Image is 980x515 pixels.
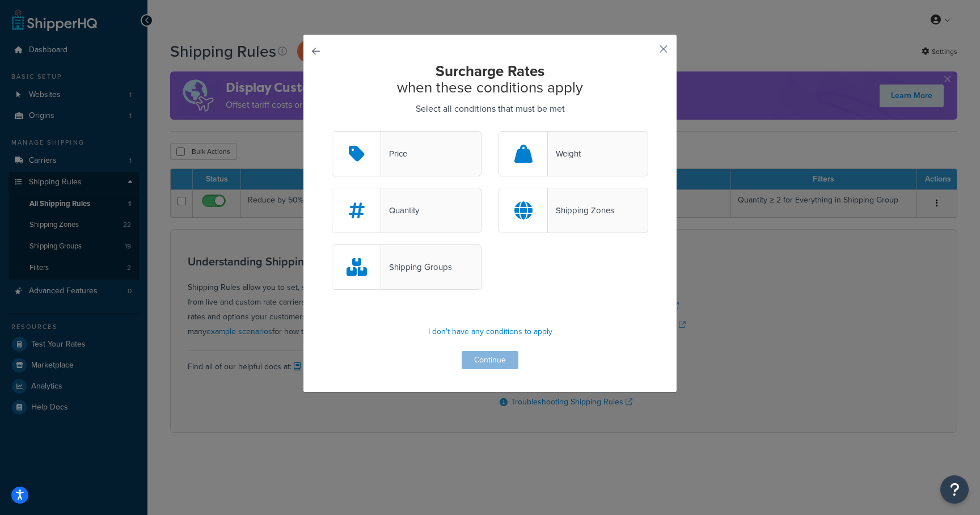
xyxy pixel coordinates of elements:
div: Weight [548,146,581,162]
button: Open Resource Center [940,475,969,504]
div: Shipping Groups [381,259,452,275]
div: Price [381,146,407,162]
h2: when these conditions apply [332,63,648,95]
div: Quantity [381,202,419,218]
strong: Surcharge Rates [436,60,544,82]
div: Shipping Zones [548,202,614,218]
p: Select all conditions that must be met [332,101,648,117]
p: I don't have any conditions to apply [332,324,648,340]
